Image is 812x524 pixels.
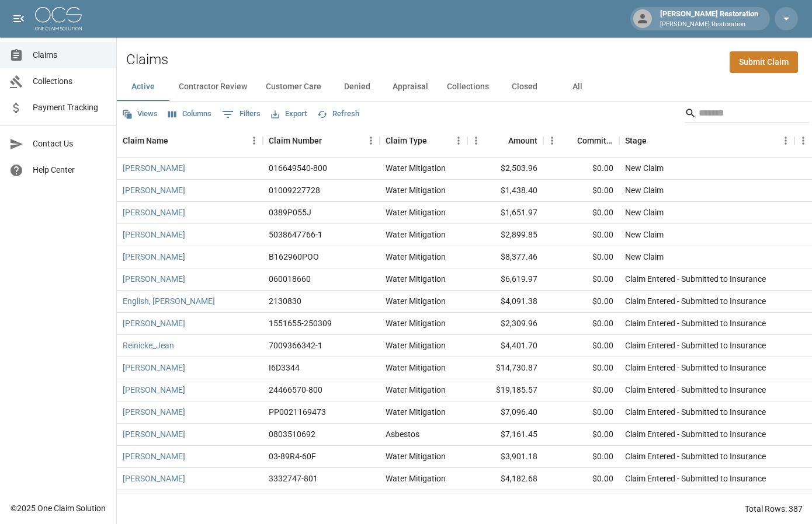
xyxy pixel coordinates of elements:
[467,132,485,149] button: Menu
[543,158,619,180] div: $0.00
[543,446,619,468] div: $0.00
[467,401,543,424] div: $7,096.40
[269,362,300,373] div: I6D3344
[386,229,446,240] div: Water Mitigation
[7,7,30,30] button: open drawer
[660,20,758,30] p: [PERSON_NAME] Restoration
[467,158,543,180] div: $2,503.96
[625,384,766,396] div: Claim Entered - Submitted to Insurance
[386,124,427,157] div: Claim Type
[386,384,446,396] div: Water Mitigation
[123,428,185,440] a: [PERSON_NAME]
[625,295,766,307] div: Claim Entered - Submitted to Insurance
[263,124,380,157] div: Claim Number
[467,313,543,335] div: $2,309.96
[467,468,543,490] div: $4,182.68
[35,7,82,30] img: ocs-logo-white-transparent.png
[386,295,446,307] div: Water Mitigation
[269,340,322,351] div: 7009366342-1
[386,317,446,329] div: Water Mitigation
[543,291,619,313] div: $0.00
[625,450,766,462] div: Claim Entered - Submitted to Insurance
[625,273,766,285] div: Claim Entered - Submitted to Insurance
[625,124,647,157] div: Stage
[467,268,543,291] div: $6,619.97
[543,224,619,246] div: $0.00
[543,132,561,149] button: Menu
[543,313,619,335] div: $0.00
[467,357,543,379] div: $14,730.87
[467,124,543,157] div: Amount
[685,104,810,125] div: Search
[730,51,798,73] a: Submit Claim
[269,450,316,462] div: 03-89R4-60F
[625,317,766,329] div: Claim Entered - Submitted to Insurance
[745,503,803,515] div: Total Rows: 387
[119,105,161,123] button: Views
[467,224,543,246] div: $2,899.85
[467,246,543,268] div: $8,377.46
[269,317,332,329] div: 1551655-250309
[386,273,446,285] div: Water Mitigation
[269,162,327,174] div: 016649540-800
[386,406,446,418] div: Water Mitigation
[322,132,338,149] button: Sort
[123,229,185,240] a: [PERSON_NAME]
[543,246,619,268] div: $0.00
[625,340,766,351] div: Claim Entered - Submitted to Insurance
[123,124,168,157] div: Claim Name
[625,251,664,263] div: New Claim
[450,132,467,149] button: Menu
[117,73,812,101] div: dynamic tabs
[543,268,619,291] div: $0.00
[269,207,311,218] div: 0389P055J
[543,490,619,512] div: $0.00
[386,184,446,196] div: Water Mitigation
[492,132,508,149] button: Sort
[269,229,322,240] div: 5038647766-1
[123,473,185,484] a: [PERSON_NAME]
[123,450,185,462] a: [PERSON_NAME]
[777,132,794,149] button: Menu
[33,75,107,88] span: Collections
[165,105,214,123] button: Select columns
[123,251,185,263] a: [PERSON_NAME]
[625,473,766,484] div: Claim Entered - Submitted to Insurance
[467,446,543,468] div: $3,901.18
[269,251,319,263] div: B162960POO
[561,132,577,149] button: Sort
[386,340,446,351] div: Water Mitigation
[625,184,664,196] div: New Claim
[269,295,301,307] div: 2130830
[269,184,320,196] div: 01009227728
[269,428,315,440] div: 0803510692
[543,401,619,424] div: $0.00
[386,473,446,484] div: Water Mitigation
[123,362,185,373] a: [PERSON_NAME]
[123,273,185,285] a: [PERSON_NAME]
[467,335,543,357] div: $4,401.70
[625,229,664,240] div: New Claim
[625,162,664,174] div: New Claim
[498,73,551,101] button: Closed
[11,502,106,514] div: © 2025 One Claim Solution
[543,202,619,224] div: $0.00
[33,164,107,176] span: Help Center
[123,162,185,174] a: [PERSON_NAME]
[123,295,215,307] a: English, [PERSON_NAME]
[123,340,174,351] a: Reinicke_Jean
[438,73,498,101] button: Collections
[543,124,619,157] div: Committed Amount
[117,73,169,101] button: Active
[467,180,543,202] div: $1,438.40
[467,490,543,512] div: $2,737.61
[467,424,543,446] div: $7,161.45
[33,49,107,61] span: Claims
[123,384,185,396] a: [PERSON_NAME]
[269,384,322,396] div: 24466570-800
[269,273,311,285] div: 060018660
[625,207,664,218] div: New Claim
[655,8,763,29] div: [PERSON_NAME] Restoration
[169,73,256,101] button: Contractor Review
[314,105,362,123] button: Refresh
